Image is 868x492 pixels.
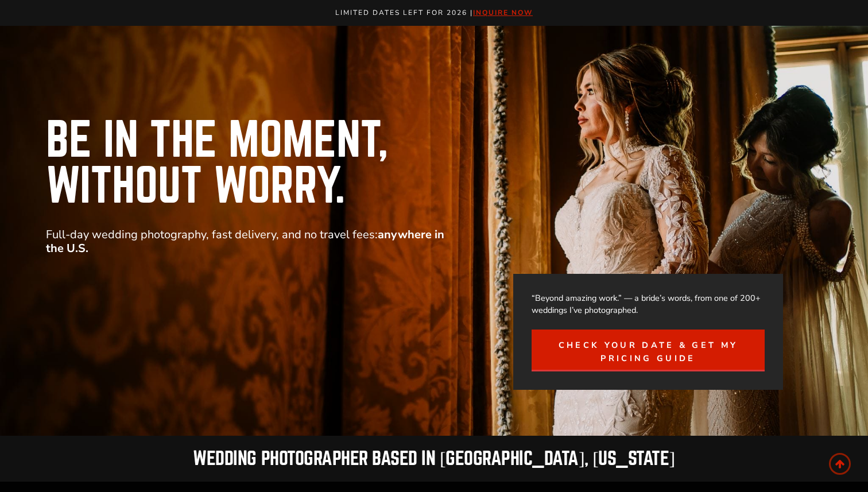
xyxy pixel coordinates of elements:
p: “Beyond amazing work.” — a bride’s words, from one of 200+ weddings I’ve photographed. [532,292,765,316]
p: Limited Dates LEft for 2026 | [13,7,856,19]
a: Check Your Date & Get My Pricing Guide [532,330,765,371]
strong: anywhere in the U.S. [46,227,444,256]
a: inquire now [473,8,533,17]
h2: Wedding Photographer based in [GEOGRAPHIC_DATA], [US_STATE] [13,450,856,468]
span: Check Your Date & Get My Pricing Guide [545,339,751,365]
p: Full-day wedding photography, fast delivery, and no travel fees: [46,228,448,255]
h1: Be in the Moment, Without Worry. [46,118,534,210]
a: Scroll to top [829,453,851,475]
